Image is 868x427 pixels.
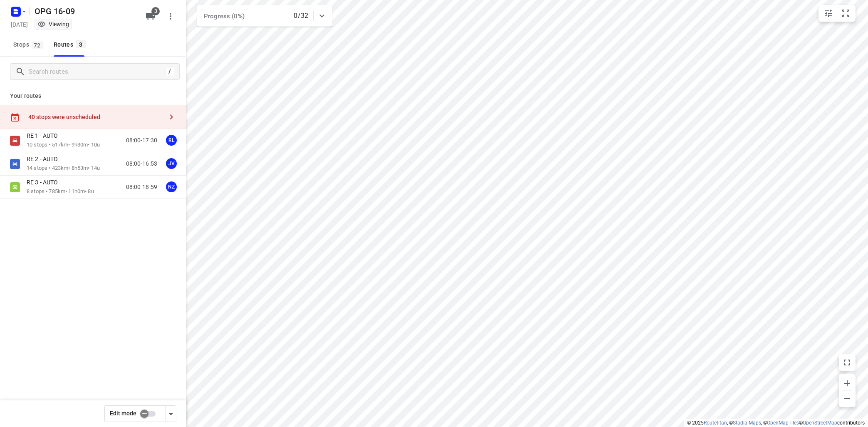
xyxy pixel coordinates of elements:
span: Edit mode [110,410,136,417]
p: RE 2 - AUTO [27,155,63,163]
button: Map settings [820,5,837,22]
p: 0/32 [294,11,308,21]
input: Search routes [29,65,165,78]
p: 08:00-16:53 [126,159,157,168]
p: Your routes [10,92,176,100]
div: / [165,67,174,76]
span: 3 [76,40,86,48]
div: Routes [54,40,88,50]
span: Stops [13,40,45,50]
a: OpenMapTiles [767,420,799,426]
span: Progress (0%) [204,12,245,20]
div: Driver app settings [166,408,176,419]
button: Fit zoom [837,5,854,22]
p: 8 stops • 785km • 11h0m • 8u [27,188,94,196]
button: More [162,8,179,25]
span: 72 [32,41,43,49]
a: Routetitan [704,420,727,426]
li: © 2025 , © , © © contributors [687,420,865,426]
p: 08:00-18:59 [126,183,157,191]
div: Progress (0%)0/32 [197,5,332,27]
a: Stadia Maps [733,420,761,426]
p: RE 1 - AUTO [27,132,63,139]
p: RE 3 - AUTO [27,179,63,186]
span: 3 [151,7,160,15]
div: small contained button group [819,5,856,22]
p: 14 stops • 423km • 8h53m • 14u [27,164,100,172]
div: 40 stops were unscheduled [28,114,163,120]
div: You are currently in view mode. To make any changes, go to edit project. [37,20,69,28]
p: 10 stops • 517km • 9h30m • 10u [27,141,100,149]
a: OpenStreetMap [803,420,837,426]
p: 08:00-17:30 [126,136,157,145]
button: 3 [142,8,159,25]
